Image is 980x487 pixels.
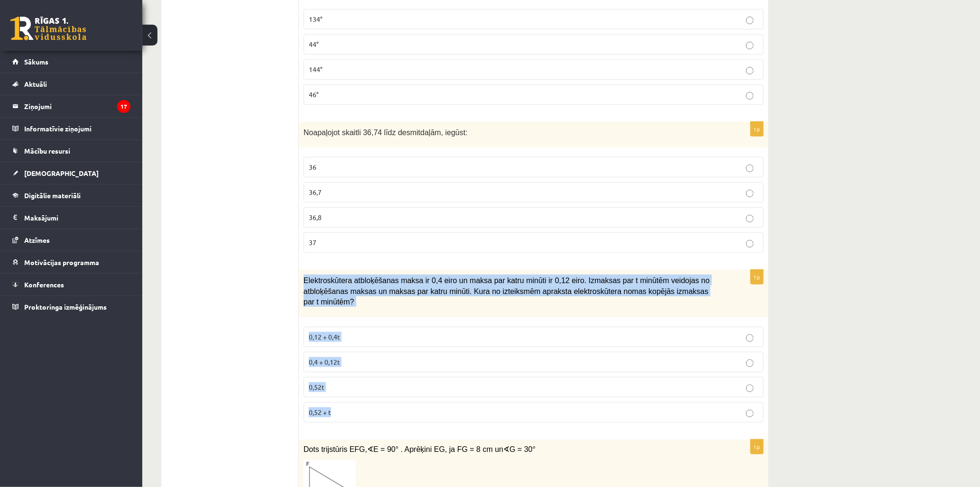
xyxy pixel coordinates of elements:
[309,358,340,366] span: 0,4 + 0,12t
[309,213,322,221] span: 36,8
[10,17,86,40] a: Rīgas 1. Tālmācības vidusskola
[304,276,710,306] span: Elektroskūtera atbloķēšanas maksa ir 0,4 eiro un maksa par katru minūti ir 0,12 eiro. Izmaksas pa...
[746,334,754,342] input: 0,12 + 0,4t
[509,445,536,453] span: G = 30°
[309,163,316,171] span: 36
[24,57,48,66] span: Sākums
[367,445,373,453] : ∢
[12,184,130,206] a: Digitālie materiāli
[117,100,130,113] i: 17
[309,332,340,341] span: 0,12 + 0,4t
[746,17,754,24] input: 134°
[24,280,64,289] span: Konferences
[12,251,130,273] a: Motivācijas programma
[24,80,47,88] span: Aktuāli
[12,51,130,73] a: Sākums
[309,383,324,391] span: 0,52t
[309,90,319,99] span: 46°
[24,169,99,177] span: [DEMOGRAPHIC_DATA]
[746,240,754,248] input: 37
[750,269,764,285] p: 1p
[750,121,764,137] p: 1p
[304,129,468,137] span: Noapaļojot skaitli 36,74 līdz desmitdaļām, iegūst:
[309,188,322,196] span: 36,7
[12,229,130,251] a: Atzīmes
[12,118,130,139] a: Informatīvie ziņojumi
[12,162,130,184] a: [DEMOGRAPHIC_DATA]
[309,65,323,74] span: 144°
[746,92,754,100] input: 46°
[24,303,107,311] span: Proktoringa izmēģinājums
[746,359,754,367] input: 0,4 + 0,12t
[24,191,81,200] span: Digitālie materiāli
[24,95,130,117] legend: Ziņojumi
[746,410,754,417] input: 0,52 + t
[309,15,323,23] span: 134°
[746,385,754,392] input: 0,52t
[12,95,130,117] a: Ziņojumi17
[24,118,130,139] legend: Informatīvie ziņojumi
[12,140,130,162] a: Mācību resursi
[24,258,99,266] span: Motivācijas programma
[12,207,130,229] a: Maksājumi
[373,445,503,453] span: E = 90° . Aprēķini EG, ja FG = 8 cm un
[503,445,509,453] : ∢
[12,296,130,318] a: Proktoringa izmēģinājums
[750,439,764,454] p: 1p
[309,40,319,48] span: 44°
[309,408,331,416] span: 0,52 + t
[746,67,754,74] input: 144°
[309,238,316,247] span: 37
[746,190,754,197] input: 36,7
[24,147,70,155] span: Mācību resursi
[12,274,130,295] a: Konferences
[24,236,50,244] span: Atzīmes
[304,445,367,453] span: Dots trijstūris EFG,
[24,207,130,229] legend: Maksājumi
[746,215,754,222] input: 36,8
[12,73,130,95] a: Aktuāli
[746,42,754,49] input: 44°
[746,165,754,172] input: 36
